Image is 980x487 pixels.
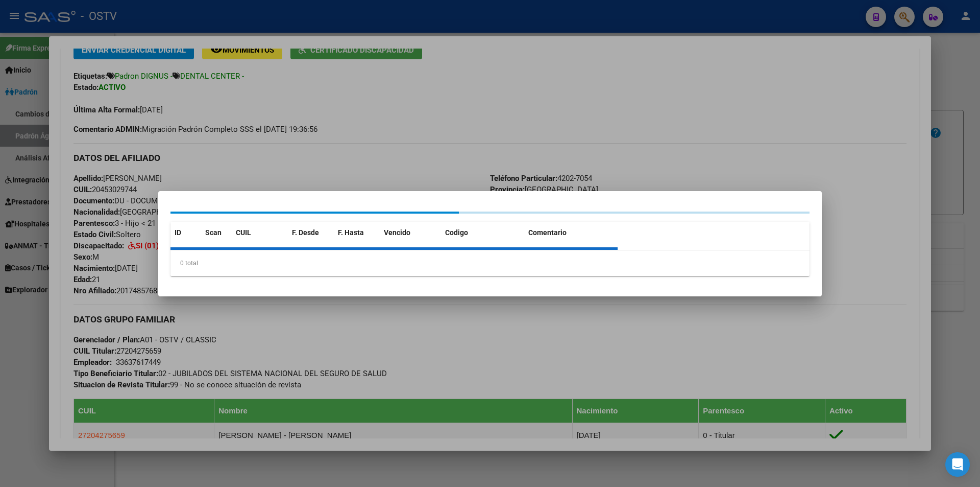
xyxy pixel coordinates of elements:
span: Codigo [445,228,468,237]
datatable-header-cell: Scan [201,222,232,244]
datatable-header-cell: CUIL [232,222,288,244]
span: Vencido [384,228,410,237]
span: Scan [205,228,222,237]
datatable-header-cell: ID [170,222,201,244]
span: Comentario [528,228,567,237]
datatable-header-cell: F. Hasta [334,222,380,244]
span: F. Desde [292,228,319,237]
div: 0 total [170,250,810,276]
span: ID [175,228,181,237]
datatable-header-cell: Vencido [380,222,441,244]
span: CUIL [236,228,251,237]
datatable-header-cell: F. Desde [288,222,334,244]
div: Open Intercom Messenger [945,452,970,477]
datatable-header-cell: Codigo [441,222,524,244]
datatable-header-cell: Comentario [524,222,618,244]
span: F. Hasta [338,228,364,237]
